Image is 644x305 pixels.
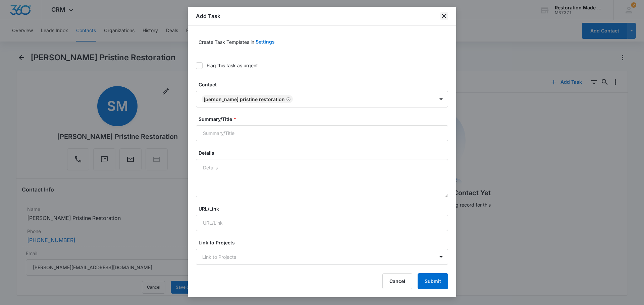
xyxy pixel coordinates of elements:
button: Submit [418,273,448,289]
label: Link to Projects [199,239,451,246]
label: Details [199,149,451,156]
button: Cancel [382,273,412,289]
p: Create Task Templates in [199,39,254,46]
button: Settings [256,34,275,50]
label: Contact [199,81,451,88]
div: [PERSON_NAME] Pristine Restoration [204,96,285,102]
button: close [440,12,448,20]
label: Summary/Title [199,116,451,123]
label: URL/Link [199,205,451,212]
div: Flag this task as urgent [207,62,258,69]
input: URL/Link [196,215,448,231]
input: Summary/Title [196,125,448,141]
div: Remove Shawn Mazique Pristine Restoration [285,97,291,101]
h1: Add Task [196,12,220,20]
